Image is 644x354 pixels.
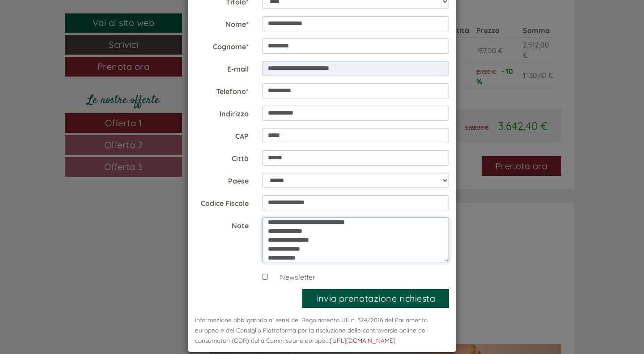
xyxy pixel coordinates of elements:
div: venerdì [156,7,197,22]
small: Informazione obbligatoria ai sensi del Regolamento UE n. 524/2016 del Parlamento europeo e del Co... [195,316,428,344]
label: Newsletter [271,272,315,282]
label: Codice Fiscale [188,195,255,209]
div: Hotel Weisses Lamm [13,26,141,33]
label: E-mail [188,61,255,74]
label: Paese [188,173,255,186]
label: CAP [188,128,255,141]
label: Città [188,150,255,164]
label: Cognome* [188,38,255,52]
button: Invia [304,232,353,252]
label: Telefono* [188,83,255,97]
label: Nome* [188,16,255,30]
div: Buon giorno, come possiamo aiutarla? [7,24,146,51]
label: Note [188,218,255,231]
label: Indirizzo [188,106,255,119]
small: 13:20 [13,43,141,50]
a: [URL][DOMAIN_NAME] [330,337,395,344]
button: invia prenotazione richiesta [302,289,449,308]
